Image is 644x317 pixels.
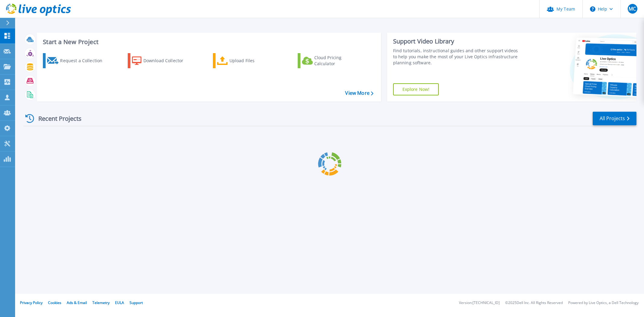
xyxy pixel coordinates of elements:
[393,83,439,95] a: Explore Now!
[393,37,521,45] div: Support Video Library
[43,39,373,45] h3: Start a New Project
[629,6,636,11] span: MC
[128,53,195,68] a: Download Collector
[459,301,500,305] li: Version: [TECHNICAL_ID]
[48,300,61,305] a: Cookies
[229,55,278,67] div: Upload Files
[43,53,110,68] a: Request a Collection
[67,300,87,305] a: Ads & Email
[213,53,280,68] a: Upload Files
[143,55,192,67] div: Download Collector
[130,300,143,305] a: Support
[345,90,373,96] a: View More
[60,55,108,67] div: Request a Collection
[505,301,563,305] li: © 2025 Dell Inc. All Rights Reserved
[20,300,43,305] a: Privacy Policy
[568,301,639,305] li: Powered by Live Optics, a Dell Technology
[115,300,124,305] a: EULA
[314,55,363,67] div: Cloud Pricing Calculator
[593,112,636,125] a: All Projects
[393,48,521,66] div: Find tutorials, instructional guides and other support videos to help you make the most of your L...
[298,53,365,68] a: Cloud Pricing Calculator
[23,111,90,126] div: Recent Projects
[92,300,110,305] a: Telemetry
